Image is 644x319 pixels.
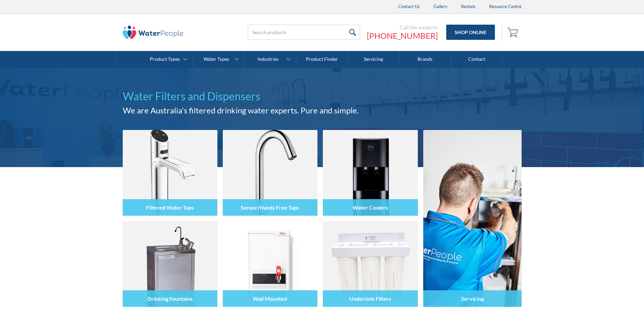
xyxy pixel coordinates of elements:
h4: Wall Mounted [253,295,287,302]
a: Shop Online [446,25,495,40]
h4: Drinking Fountains [147,295,193,302]
h4: Servicing [461,295,484,302]
a: Servicing [348,51,399,68]
img: shopping cart [507,27,520,37]
img: Wall Mounted [223,221,317,307]
h4: Water Coolers [353,204,388,211]
img: Water Coolers [323,130,418,216]
a: Industries [245,51,296,68]
a: Product Finder [296,51,348,68]
div: Water Types [204,56,229,62]
img: The Water People [123,26,184,39]
div: Product Types [150,56,180,62]
img: Drinking Fountains [123,221,217,307]
a: Contact [451,51,502,68]
a: [PHONE_NUMBER] [367,31,438,41]
div: Call the experts [367,24,438,31]
a: Brands [400,51,451,68]
div: Industries [258,56,279,62]
h4: Sensor/Hands Free Taps [241,204,299,211]
img: Undersink Filters [323,221,418,307]
img: Sensor/Hands Free Taps [223,130,317,216]
a: Servicing [423,130,522,307]
img: Filtered Water Taps [123,130,217,216]
h4: Filtered Water Taps [146,204,194,211]
a: Product Types [142,51,193,68]
input: Search products [248,25,360,40]
h4: Undersink Filters [349,295,391,302]
a: Open empty cart [505,24,522,41]
a: Water Types [193,51,244,68]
